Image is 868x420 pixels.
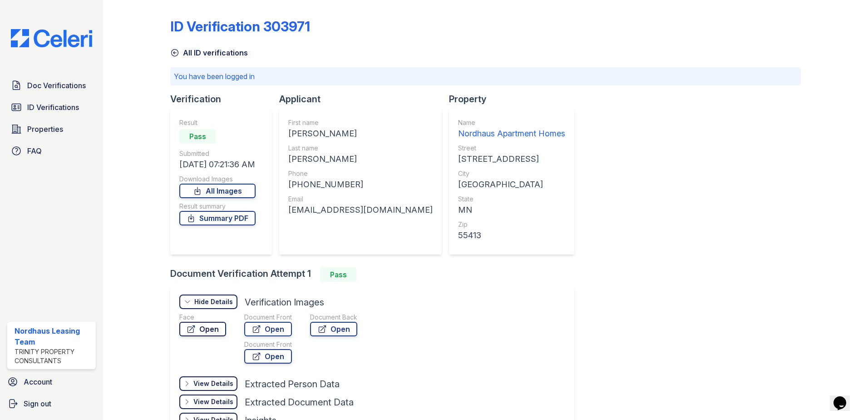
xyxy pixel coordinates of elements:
div: First name [288,118,433,127]
div: Document Front [244,340,292,349]
div: Submitted [179,149,256,158]
a: Open [244,349,292,364]
div: [DATE] 07:21:36 AM [179,158,256,171]
span: Sign out [24,398,51,409]
div: [EMAIL_ADDRESS][DOMAIN_NAME] [288,204,433,216]
div: MN [458,204,565,216]
a: Summary PDF [179,211,256,225]
a: Open [310,322,357,336]
div: ID Verification 303971 [170,18,310,35]
div: Trinity Property Consultants [15,347,92,365]
div: [GEOGRAPHIC_DATA] [458,178,565,191]
span: Properties [27,124,63,135]
a: Properties [7,120,96,138]
div: Document Verification Attempt 1 [170,267,582,282]
a: FAQ [7,142,96,160]
div: Face [179,313,226,322]
div: Nordhaus Leasing Team [15,325,92,347]
div: Result [179,118,256,127]
a: Account [4,373,99,391]
span: Account [24,376,52,387]
a: Sign out [4,395,99,413]
span: Doc Verifications [27,80,86,91]
div: Phone [288,169,433,178]
div: State [458,195,565,204]
div: Verification Images [245,296,324,309]
a: ID Verifications [7,98,96,116]
div: View Details [193,397,233,406]
div: Verification [170,93,279,105]
div: Extracted Person Data [245,378,340,390]
a: Open [179,322,226,336]
div: Document Front [244,313,292,322]
span: ID Verifications [27,102,79,113]
div: [PERSON_NAME] [288,127,433,140]
div: Applicant [279,93,449,105]
div: View Details [193,379,233,388]
div: City [458,169,565,178]
a: Open [244,322,292,336]
div: [PERSON_NAME] [288,153,433,165]
div: Result summary [179,202,256,211]
div: Extracted Document Data [245,396,354,409]
div: Pass [320,267,356,282]
a: Doc Verifications [7,76,96,95]
span: FAQ [27,145,42,156]
div: Nordhaus Apartment Homes [458,127,565,140]
iframe: chat widget [830,384,859,411]
div: Last name [288,144,433,153]
div: Street [458,144,565,153]
p: You have been logged in [174,71,797,82]
a: Name Nordhaus Apartment Homes [458,118,565,140]
a: All ID verifications [170,47,248,58]
div: Property [449,93,582,105]
div: Download Images [179,175,256,184]
div: Hide Details [194,297,233,306]
div: Email [288,195,433,204]
div: Name [458,118,565,127]
img: CE_Logo_Blue-a8612792a0a2168367f1c8372b55b34899dd931a85d93a1a3d3e32e68fde9ad4.png [4,29,99,47]
div: Document Back [310,313,357,322]
a: All Images [179,184,256,198]
div: [PHONE_NUMBER] [288,178,433,191]
div: Pass [179,129,216,144]
div: Zip [458,220,565,229]
div: 55413 [458,229,565,242]
div: [STREET_ADDRESS] [458,153,565,165]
